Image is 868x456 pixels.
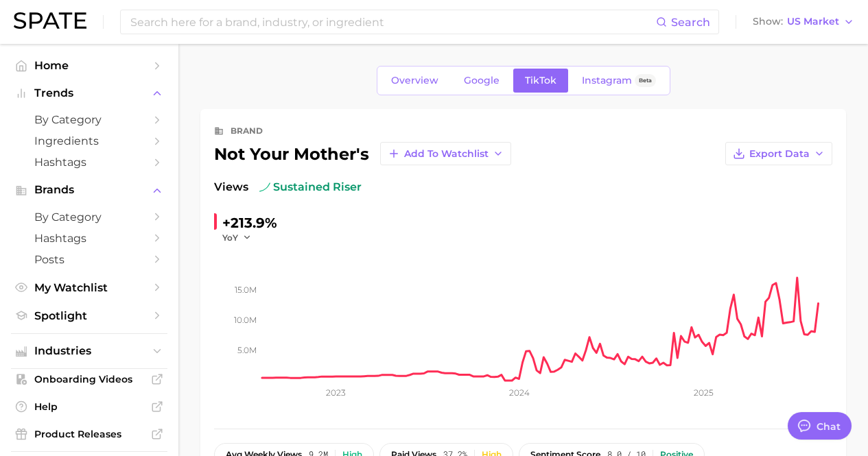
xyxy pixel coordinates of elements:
span: Help [34,400,144,413]
span: Beta [639,75,652,86]
span: Posts [34,253,144,266]
button: Trends [11,83,167,104]
span: Trends [34,87,144,99]
span: Hashtags [34,232,144,245]
a: Google [452,69,511,93]
button: ShowUS Market [749,13,858,31]
a: TikTok [513,69,568,93]
div: +213.9% [222,212,277,234]
span: Ingredients [34,134,144,147]
a: Help [11,396,167,417]
span: by Category [34,211,144,224]
div: brand [231,123,263,139]
span: Google [464,75,500,86]
div: not your mother's [214,142,511,165]
span: Spotlight [34,309,144,322]
span: Home [34,59,144,72]
button: Industries [11,341,167,361]
tspan: 5.0m [237,345,257,355]
tspan: 2025 [694,387,714,398]
button: Export Data [725,142,832,165]
span: Add to Watchlist [404,148,489,160]
img: sustained riser [259,182,270,193]
a: Spotlight [11,305,167,326]
button: Add to Watchlist [380,142,511,165]
tspan: 15.0m [235,285,257,295]
a: Onboarding Videos [11,369,167,389]
span: Instagram [582,75,632,86]
a: Ingredients [11,130,167,152]
span: sustained riser [259,179,362,195]
a: My Watchlist [11,277,167,298]
span: US Market [787,18,839,25]
span: Search [671,16,710,29]
img: SPATE [14,12,86,29]
span: Show [753,18,783,25]
span: Onboarding Videos [34,373,144,385]
a: Overview [379,69,450,93]
span: Product Releases [34,428,144,440]
a: Posts [11,249,167,270]
tspan: 2023 [326,387,346,398]
a: by Category [11,109,167,130]
a: Home [11,55,167,76]
span: Hashtags [34,156,144,169]
span: Overview [391,75,438,86]
span: Export Data [749,148,810,160]
span: Industries [34,345,144,357]
a: Hashtags [11,152,167,173]
input: Search here for a brand, industry, or ingredient [129,10,656,34]
a: Product Releases [11,424,167,444]
span: YoY [222,232,238,243]
span: My Watchlist [34,281,144,294]
span: Brands [34,184,144,196]
button: Brands [11,180,167,200]
span: TikTok [525,75,556,86]
a: Hashtags [11,228,167,249]
button: YoY [222,232,252,243]
tspan: 2024 [509,387,530,398]
span: by Category [34,113,144,126]
tspan: 10.0m [234,315,257,325]
a: InstagramBeta [570,69,668,93]
a: by Category [11,206,167,228]
span: Views [214,179,248,195]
